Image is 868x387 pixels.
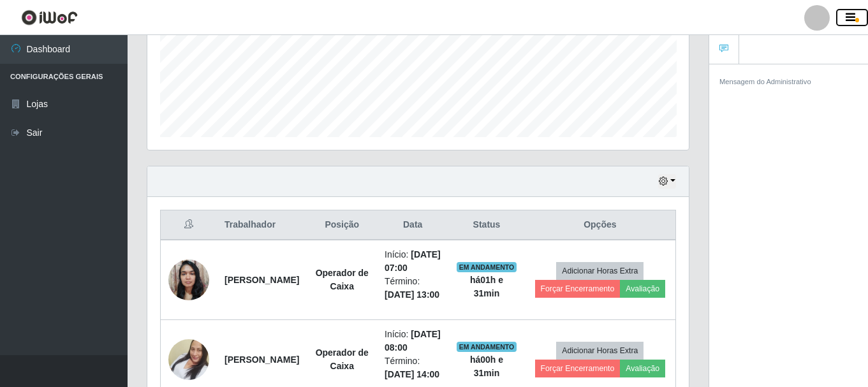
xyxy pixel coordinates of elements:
small: Mensagem do Administrativo [719,78,811,85]
img: 1736008247371.jpeg [168,252,209,307]
time: [DATE] 13:00 [385,289,439,300]
span: EM ANDAMENTO [457,342,517,352]
strong: há 01 h e 31 min [470,275,503,298]
button: Forçar Encerramento [535,360,621,377]
time: [DATE] 14:00 [385,369,439,379]
button: Avaliação [620,360,665,377]
button: Adicionar Horas Extra [556,342,644,360]
button: Forçar Encerramento [535,280,621,298]
time: [DATE] 07:00 [385,249,441,273]
th: Trabalhador [217,210,307,240]
button: Adicionar Horas Extra [556,262,644,280]
th: Opções [525,210,676,240]
li: Término: [385,275,441,302]
time: [DATE] 08:00 [385,329,441,353]
strong: Operador de Caixa [316,347,369,371]
button: Avaliação [620,280,665,298]
th: Data [377,210,448,240]
th: Posição [307,210,377,240]
span: EM ANDAMENTO [457,262,517,272]
strong: Operador de Caixa [316,268,369,291]
strong: [PERSON_NAME] [224,354,299,365]
li: Término: [385,354,441,381]
img: CoreUI Logo [21,10,78,26]
strong: há 00 h e 31 min [470,354,503,378]
li: Início: [385,328,441,354]
th: Status [448,210,524,240]
li: Início: [385,248,441,275]
strong: [PERSON_NAME] [224,275,299,285]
